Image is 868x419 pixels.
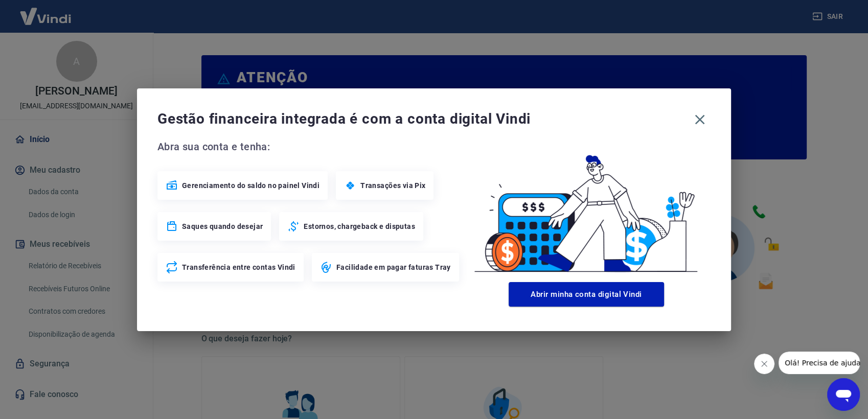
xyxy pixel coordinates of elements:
[779,352,860,374] iframe: Mensagem da empresa
[157,138,462,155] span: Abra sua conta e tenha:
[157,109,689,129] span: Gestão financeira integrada é com a conta digital Vindi
[336,262,451,272] span: Facilidade em pagar faturas Tray
[182,180,319,191] span: Gerenciamento do saldo no painel Vindi
[360,180,425,191] span: Transações via Pix
[6,7,86,15] span: Olá! Precisa de ajuda?
[509,282,664,307] button: Abrir minha conta digital Vindi
[182,221,263,231] span: Saques quando desejar
[462,138,711,278] img: Good Billing
[182,262,295,272] span: Transferência entre contas Vindi
[304,221,415,231] span: Estornos, chargeback e disputas
[754,354,774,374] iframe: Fechar mensagem
[827,378,860,411] iframe: Botão para abrir a janela de mensagens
